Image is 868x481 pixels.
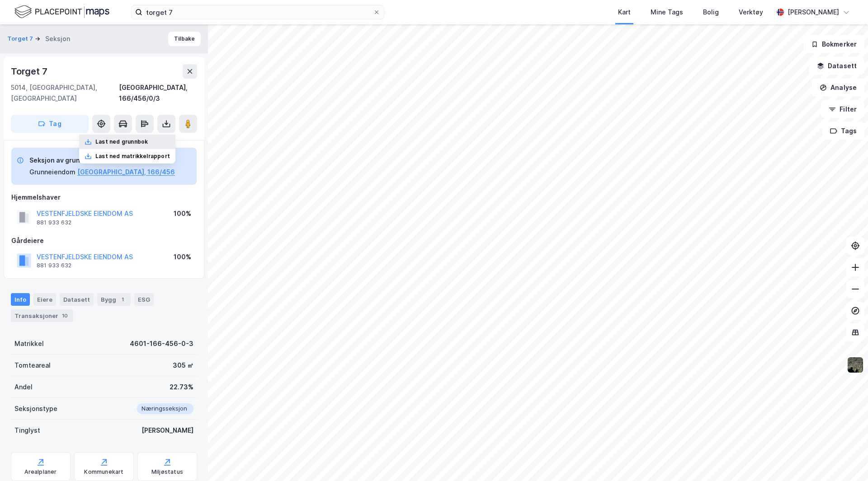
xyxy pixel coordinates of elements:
div: [PERSON_NAME] [142,425,193,436]
div: Seksjon [45,33,70,44]
div: Transaksjoner [11,309,73,322]
input: Søk på adresse, matrikkel, gårdeiere, leietakere eller personer [142,5,373,19]
button: [GEOGRAPHIC_DATA], 166/456 [77,167,175,177]
div: 305 ㎡ [173,360,193,371]
div: Datasett [60,293,94,306]
div: Info [11,293,30,306]
div: 10 [60,311,70,320]
button: Tags [822,122,864,140]
button: Filter [821,100,864,118]
div: Grunneiendom [29,167,75,177]
div: Last ned grunnbok [95,138,148,145]
div: Torget 7 [11,64,49,79]
div: Seksjon av grunneiendom [29,155,175,166]
div: Andel [14,382,33,392]
div: Arealplaner [24,468,57,476]
div: Tomteareal [14,360,51,371]
div: Gårdeiere [11,235,197,246]
div: 100% [174,208,191,219]
div: Kommunekart [84,468,123,476]
div: 100% [174,252,191,262]
div: Kontrollprogram for chat [823,438,868,481]
div: Hjemmelshaver [11,192,197,203]
img: 9k= [847,356,864,374]
div: Kart [618,7,631,18]
div: Matrikkel [14,338,44,349]
div: 22.73% [170,382,193,392]
button: Torget 7 [7,34,35,43]
div: 881 933 632 [37,262,71,269]
div: Bygg [97,293,131,306]
div: Last ned matrikkelrapport [95,153,170,160]
button: Tag [11,115,89,133]
img: logo.f888ab2527a4732fd821a326f86c7f29.svg [14,4,109,20]
div: Mine Tags [651,7,683,18]
button: Tilbake [168,32,201,46]
iframe: Chat Widget [823,438,868,481]
div: 4601-166-456-0-3 [130,338,193,349]
div: ESG [134,293,154,306]
div: Verktøy [739,7,763,18]
div: Miljøstatus [151,468,183,476]
div: 881 933 632 [37,219,71,226]
div: [GEOGRAPHIC_DATA], 166/456/0/3 [119,82,197,104]
button: Datasett [809,57,864,75]
div: [PERSON_NAME] [788,7,839,18]
div: 1 [118,295,127,304]
div: Tinglyst [14,425,40,436]
div: Eiere [33,293,56,306]
div: Seksjonstype [14,403,57,414]
div: 5014, [GEOGRAPHIC_DATA], [GEOGRAPHIC_DATA] [11,82,119,104]
button: Analyse [812,79,864,97]
div: Bolig [703,7,719,18]
button: Bokmerker [803,35,864,53]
